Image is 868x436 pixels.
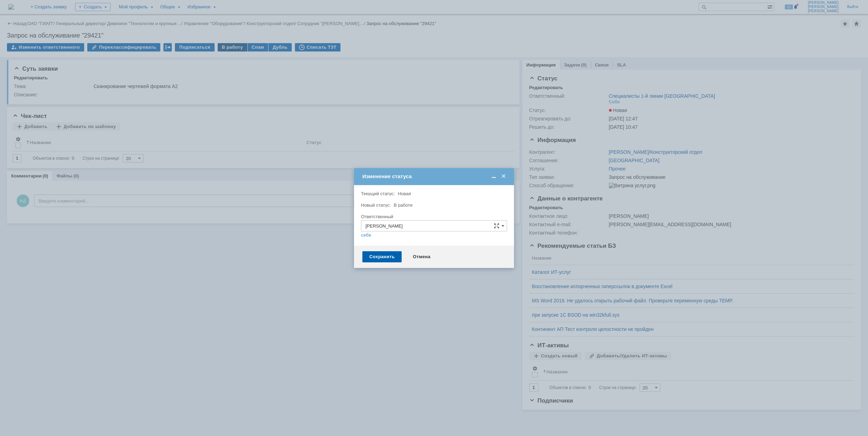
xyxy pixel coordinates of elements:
span: Свернуть (Ctrl + M) [490,173,497,180]
span: Сложная форма [494,223,499,229]
span: Закрыть [500,173,507,180]
label: Новый статус: [361,203,391,208]
span: Новая [398,191,411,196]
div: Ответственный [361,214,506,219]
a: себе [361,232,371,238]
label: Текущий статус: [361,191,395,196]
div: Изменение статуса [362,173,507,180]
span: В работе [394,203,412,208]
